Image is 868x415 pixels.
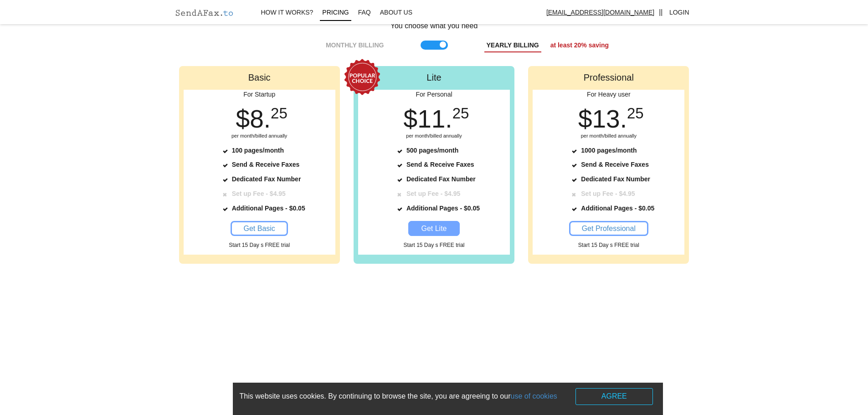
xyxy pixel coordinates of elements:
span: Dedicated Fax Number [406,175,476,183]
span: 100 pages/month [232,147,284,154]
span: Start 15 Day s FREE trial [578,242,639,248]
sup: 25 [627,105,644,122]
span: You choose what you need [390,22,478,30]
span: per month/billed annually [231,133,287,138]
a: About Us [375,2,417,23]
span: Start 15 Day s FREE trial [229,242,290,248]
span: $ [404,105,418,133]
span: Set up Fee - $4.95 [232,190,286,197]
span: $ [236,105,250,133]
span: For Startup [184,90,335,107]
a: How It works? [257,2,318,23]
a: Login [665,2,694,23]
span: For Personal [358,90,510,107]
a: [EMAIL_ADDRESS][DOMAIN_NAME] [542,2,659,23]
span: 13. [574,105,644,133]
span: Dedicated Fax Number [232,175,301,183]
span: Get Lite [421,225,447,232]
span: per month/billed annually [581,133,637,138]
div: Basic [179,66,340,89]
span: For Heavy user [533,90,684,107]
span: YEARLY BILLING [484,41,541,53]
sup: 25 [452,105,469,122]
a: Pricing [318,2,353,23]
span: Set up Fee - $4.95 [581,190,635,197]
span: Get Basic [243,225,275,232]
span: MONTHLY BILLING [326,41,384,51]
span: at least 20% saving [541,41,609,49]
span: Dedicated Fax Number [581,175,650,183]
span: Get Professional [582,225,636,232]
a: use of cookies [511,392,557,400]
div: Lite [354,66,514,89]
span: Additional Pages - $0.05 [581,205,654,212]
div: This website uses cookies. By continuing to browse the site, you are agreeing to our [240,388,656,405]
span: Send & Receive Faxes [406,161,474,168]
a: FAQ [354,2,375,23]
span: 1000 pages/month [581,147,637,154]
u: [EMAIL_ADDRESS][DOMAIN_NAME] [546,9,654,16]
span: Additional Pages - $0.05 [406,205,480,212]
span: $ [578,105,592,133]
span: per month/billed annually [406,133,462,138]
div: Professional [528,66,689,89]
span: Send & Receive Faxes [581,161,649,168]
button: AGREE [575,388,653,405]
span: 500 pages/month [406,147,458,154]
span: Start 15 Day s FREE trial [403,242,464,248]
span: 8. [231,105,288,133]
span: Set up Fee - $4.95 [406,190,460,197]
sup: 25 [271,105,288,122]
span: 11. [399,105,469,133]
span: Send & Receive Faxes [232,161,300,168]
span: Additional Pages - $0.05 [232,205,305,212]
img: popular choice [338,55,386,100]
